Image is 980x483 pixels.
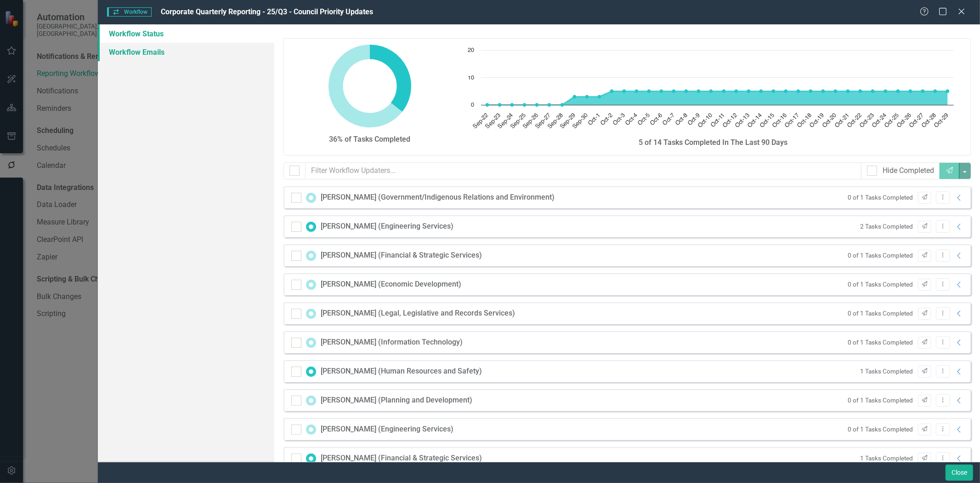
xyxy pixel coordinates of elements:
text: Oct-9 [686,112,701,126]
path: Oct-18, 5. Tasks Completed. [809,89,812,93]
text: Oct-1 [587,112,601,126]
small: 0 of 1 Tasks Completed [848,193,913,202]
text: Oct-27 [908,112,925,129]
div: [PERSON_NAME] (Economic Development) [321,279,461,290]
path: Oct-1, 3. Tasks Completed. [597,95,601,98]
text: Sep-26 [521,112,539,130]
path: Sep-27, 0. Tasks Completed. [547,103,551,107]
path: Oct-11, 5. Tasks Completed. [722,89,725,93]
text: Oct-16 [771,112,788,129]
path: Oct-6, 5. Tasks Completed. [659,89,663,93]
path: Oct-24, 5. Tasks Completed. [884,89,887,93]
small: 0 of 1 Tasks Completed [848,396,913,405]
path: Sep-22, 0. Tasks Completed. [485,103,489,107]
path: Sep-28, 0. Tasks Completed. [560,103,564,107]
a: Workflow Status [98,24,274,43]
text: Oct-21 [833,112,850,129]
text: Oct-28 [921,112,937,129]
text: Sep-30 [572,112,589,130]
path: Oct-2, 5. Tasks Completed. [610,89,613,93]
path: Sep-26, 0. Tasks Completed. [535,103,538,107]
path: Oct-16, 5. Tasks Completed. [784,89,787,93]
small: 1 Tasks Completed [861,454,913,463]
text: Oct-24 [871,112,888,129]
text: Oct-19 [809,112,825,129]
small: 0 of 1 Tasks Completed [848,425,913,434]
small: 1 Tasks Completed [861,367,913,376]
path: Oct-17, 5. Tasks Completed. [796,89,800,93]
path: Oct-19, 5. Tasks Completed. [821,89,825,93]
input: Filter Workflow Updaters... [305,162,861,179]
small: 0 of 1 Tasks Completed [848,309,913,318]
path: Oct-27, 5. Tasks Completed. [921,89,924,93]
path: Oct-15, 5. Tasks Completed. [771,89,775,93]
div: [PERSON_NAME] (Engineering Services) [321,221,453,232]
div: [PERSON_NAME] (Legal, Legislative and Records Services) [321,308,515,319]
path: Oct-21, 5. Tasks Completed. [846,89,850,93]
span: Corporate Quarterly Reporting - 25/Q3 - Council Priority Updates [161,7,373,16]
text: 0 [471,102,474,108]
div: [PERSON_NAME] (Planning and Development) [321,395,472,406]
text: Sep-25 [509,112,527,130]
div: Chart. Highcharts interactive chart. [463,46,963,138]
text: Oct-4 [624,112,639,126]
path: Oct-13, 5. Tasks Completed. [747,89,750,93]
text: Sep-22 [472,112,489,130]
strong: 5 of 14 Tasks Completed In The Last 90 Days [639,138,787,147]
path: Sep-29, 3. Tasks Completed. [572,95,576,98]
text: Oct-14 [747,112,763,129]
path: Oct-14, 5. Tasks Completed. [759,89,763,93]
small: 0 of 1 Tasks Completed [848,338,913,347]
text: Sep-23 [484,112,502,130]
div: [PERSON_NAME] (Financial & Strategic Services) [321,250,482,261]
path: Oct-20, 5. Tasks Completed. [833,89,837,93]
small: 0 of 1 Tasks Completed [848,280,913,289]
div: [PERSON_NAME] (Human Resources and Safety) [321,366,482,377]
path: Oct-9, 5. Tasks Completed. [697,89,700,93]
text: Oct-26 [896,112,912,129]
text: 20 [468,47,474,53]
text: 10 [468,75,474,81]
text: Oct-29 [933,112,950,129]
small: 2 Tasks Completed [861,222,913,231]
text: Oct-3 [612,112,626,126]
strong: 36% of Tasks Completed [329,135,410,144]
div: [PERSON_NAME] (Financial & Strategic Services) [321,453,482,464]
path: Oct-7, 5. Tasks Completed. [672,89,675,93]
div: [PERSON_NAME] (Engineering Services) [321,424,453,435]
text: Oct-20 [821,112,838,129]
path: Oct-28, 5. Tasks Completed. [933,89,937,93]
small: 0 of 1 Tasks Completed [848,251,913,260]
span: Workflow [107,7,151,17]
text: Oct-18 [796,112,813,129]
path: Oct-29, 5. Tasks Completed. [946,89,949,93]
text: Oct-25 [884,112,900,129]
text: Oct-15 [759,112,776,129]
text: Oct-11 [709,112,725,128]
text: Sep-29 [559,112,577,130]
path: Oct-3, 5. Tasks Completed. [622,89,626,93]
path: Sep-25, 0. Tasks Completed. [522,103,526,107]
path: Oct-26, 5. Tasks Completed. [908,89,912,93]
path: Sep-24, 0. Tasks Completed. [510,103,514,107]
div: [PERSON_NAME] (Information Technology) [321,337,463,348]
text: Oct-2 [600,112,614,126]
div: Hide Completed [883,166,934,176]
a: Workflow Emails [98,43,274,61]
text: Oct-17 [784,112,800,129]
text: Oct-12 [722,112,738,129]
path: Sep-23, 0. Tasks Completed. [498,103,501,107]
text: Sep-27 [534,112,551,130]
path: Oct-10, 5. Tasks Completed. [709,89,713,93]
text: Oct-6 [649,112,663,126]
path: Sep-30, 3. Tasks Completed. [585,95,589,98]
path: Oct-8, 5. Tasks Completed. [684,89,688,93]
text: Sep-24 [497,112,514,130]
text: Oct-5 [637,112,651,126]
path: Oct-5, 5. Tasks Completed. [647,89,651,93]
path: Oct-23, 5. Tasks Completed. [871,89,874,93]
path: Oct-22, 5. Tasks Completed. [858,89,862,93]
path: Oct-4, 5. Tasks Completed. [634,89,638,93]
text: Oct-7 [662,112,676,126]
svg: Interactive chart [463,46,958,138]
